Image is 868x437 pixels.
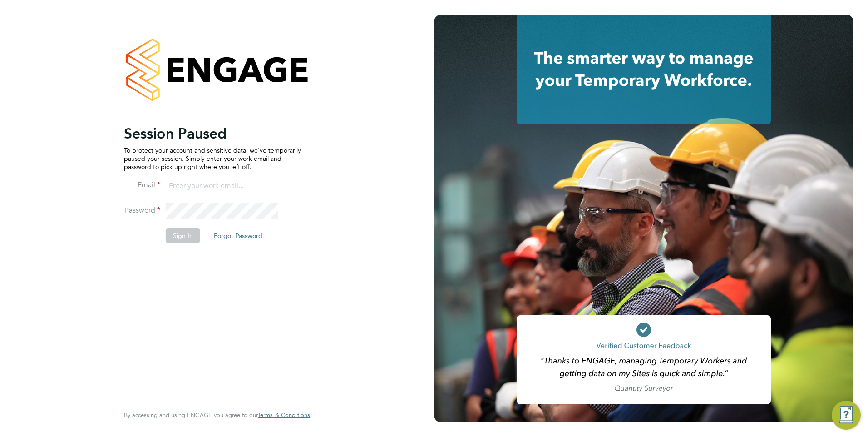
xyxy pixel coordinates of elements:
p: To protect your account and sensitive data, we've temporarily paused your session. Simply enter y... [124,146,301,171]
label: Password [124,206,160,215]
label: Email [124,180,160,190]
h2: Session Paused [124,124,301,143]
button: Sign In [166,228,200,243]
input: Enter your work email... [166,178,278,194]
button: Forgot Password [207,228,270,243]
span: Terms & Conditions [258,411,310,419]
button: Engage Resource Center [832,401,861,430]
a: Terms & Conditions [258,412,310,419]
span: By accessing and using ENGAGE you agree to our [124,411,310,419]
